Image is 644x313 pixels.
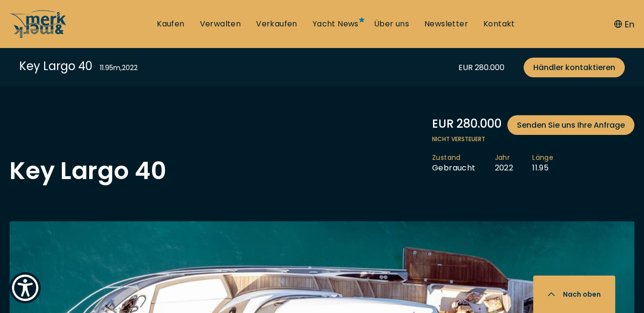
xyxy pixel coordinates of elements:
[532,153,553,163] span: Länge
[424,19,468,29] a: Newsletter
[10,272,41,303] button: Show Accessibility Preferences
[483,19,515,29] a: Kontakt
[458,61,504,73] div: EUR 280.000
[100,63,138,73] div: 11.95 m , 2022
[614,18,634,31] button: En
[432,135,634,144] span: Nicht versteuert
[157,19,184,29] a: Kaufen
[533,61,615,73] span: Händler kontaktieren
[533,276,615,313] button: Nach oben
[517,119,625,131] span: Senden Sie uns Ihre Anfrage
[313,19,359,29] a: Yacht News
[432,115,634,135] div: EUR 280.000
[507,115,634,135] a: Senden Sie uns Ihre Anfrage
[524,58,625,77] a: Händler kontaktieren
[532,153,573,173] li: 11.95
[495,153,514,163] span: Jahr
[19,58,93,74] div: Key Largo 40
[10,159,166,183] h1: Key Largo 40
[200,19,241,29] a: Verwalten
[495,153,533,173] li: 2022
[432,153,495,173] li: Gebraucht
[432,153,476,163] span: Zustand
[374,19,409,29] a: Über uns
[256,19,297,29] a: Verkaufen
